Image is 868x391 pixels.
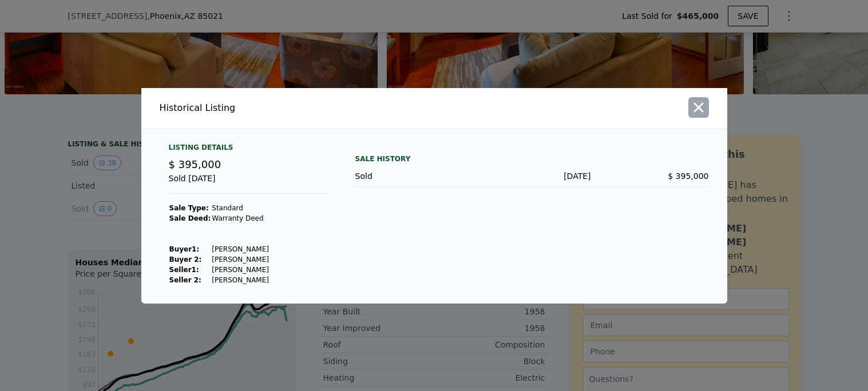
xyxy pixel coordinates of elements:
strong: Sale Type: [169,204,209,212]
td: Standard [211,203,269,213]
div: Sale History [355,152,709,166]
strong: Seller 1 : [169,266,199,274]
span: $ 395,000 [668,171,708,181]
strong: Seller 2: [169,276,201,284]
strong: Sale Deed: [169,214,211,222]
strong: Buyer 2: [169,256,202,264]
td: Warranty Deed [211,213,269,224]
span: $ 395,000 [169,158,221,170]
div: Listing Details [169,143,328,157]
td: [PERSON_NAME] [211,244,269,254]
div: Sold [355,170,473,182]
strong: Buyer 1 : [169,245,200,253]
div: Sold [DATE] [169,173,328,194]
div: Historical Listing [160,101,430,115]
td: [PERSON_NAME] [211,265,269,275]
div: [DATE] [473,170,591,182]
td: [PERSON_NAME] [211,275,269,285]
td: [PERSON_NAME] [211,254,269,265]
